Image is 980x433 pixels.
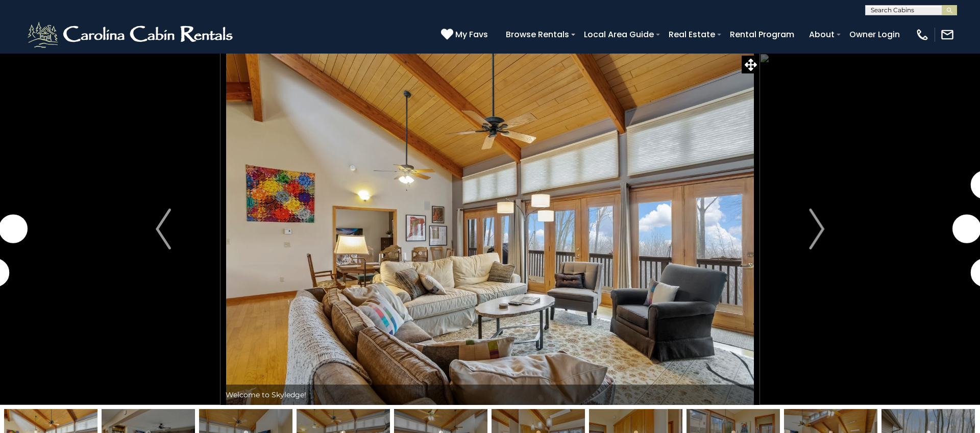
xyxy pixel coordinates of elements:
a: Local Area Guide [579,26,659,43]
a: About [804,26,840,43]
img: phone-regular-white.png [915,28,929,42]
button: Previous [106,53,220,405]
button: Next [759,53,874,405]
span: My Favs [455,28,488,41]
img: mail-regular-white.png [940,28,954,42]
a: Rental Program [725,26,799,43]
img: White-1-2.png [26,19,237,50]
img: arrow [156,209,171,249]
div: Welcome to Skyledge! [220,385,759,405]
a: My Favs [441,28,491,41]
a: Browse Rentals [501,26,574,43]
img: arrow [809,209,824,249]
a: Real Estate [664,26,720,43]
a: Owner Login [844,26,905,43]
